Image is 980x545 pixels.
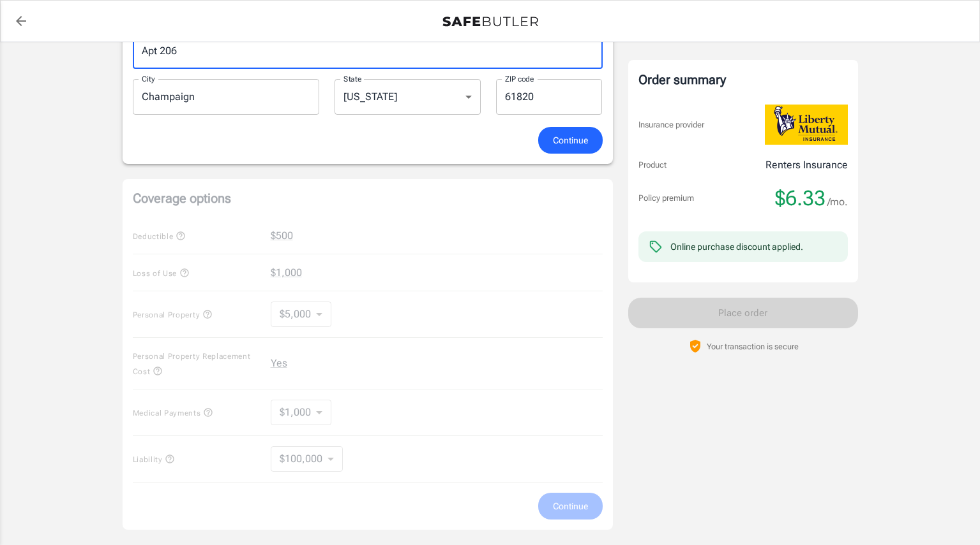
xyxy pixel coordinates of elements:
[442,17,538,27] img: Back to quotes
[765,157,848,173] p: Renters Insurance
[670,240,803,253] div: Online purchase discount applied.
[538,127,603,154] button: Continue
[638,119,704,131] p: Insurance provider
[775,185,825,211] span: $6.33
[827,193,848,211] span: /mo.
[765,105,848,145] img: Liberty Mutual
[707,340,799,352] p: Your transaction is secure
[638,70,848,89] div: Order summary
[142,73,155,84] label: City
[8,8,34,34] a: back to quotes
[343,73,362,84] label: State
[553,133,588,149] span: Continue
[505,73,534,84] label: ZIP code
[638,159,667,171] p: Product
[638,192,694,205] p: Policy premium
